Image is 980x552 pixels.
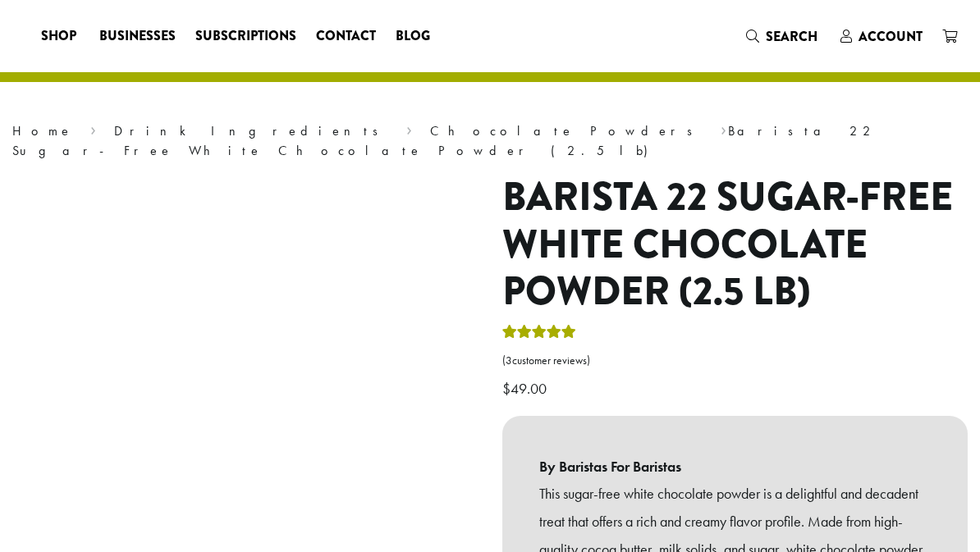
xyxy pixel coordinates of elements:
span: Businesses [99,26,176,47]
span: Account [859,27,923,46]
bdi: 49.00 [502,379,551,398]
a: Shop [31,23,89,49]
span: $ [502,379,511,398]
span: Shop [41,26,76,47]
a: Home [12,122,73,139]
span: Contact [316,26,376,47]
span: Blog [396,26,430,47]
span: › [406,116,412,141]
a: Chocolate Powders [430,122,703,139]
nav: Breadcrumb [12,121,968,161]
a: Drink Ingredients [114,122,389,139]
h1: Barista 22 Sugar-Free White Chocolate Powder (2.5 lb) [502,174,968,316]
span: › [90,116,96,141]
span: › [721,116,726,141]
a: (3customer reviews) [502,353,968,369]
div: Rated 5.00 out of 5 [502,322,576,347]
span: Search [766,27,817,46]
b: By Baristas For Baristas [539,453,931,481]
a: Search [736,23,831,50]
span: Subscriptions [195,26,296,47]
span: 3 [506,354,512,367]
